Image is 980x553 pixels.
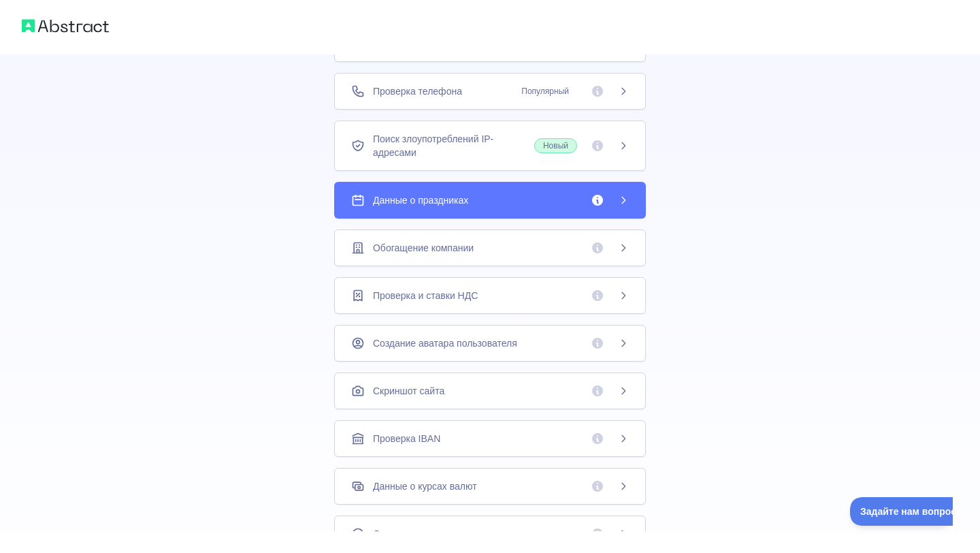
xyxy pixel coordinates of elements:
font: Поиск злоупотреблений IP-адресами [373,133,493,158]
font: Данные о часовом поясе [373,528,483,539]
font: Популярный [521,86,569,96]
iframe: Переключить поддержку клиентов [850,497,953,526]
font: Данные о курсах валют [373,481,477,492]
font: Проверка телефона [373,86,462,97]
font: Задайте нам вопрос [10,9,106,20]
font: Проверка IBAN [373,433,440,444]
img: Абстрактный логотип [22,16,109,35]
font: Скриншот сайта [373,385,444,396]
font: Новый [543,141,568,151]
font: Создание аватара пользователя [373,338,517,349]
font: Проверка и ставки НДС [373,290,478,301]
font: Данные о праздниках [373,195,468,206]
font: Обогащение компании [373,242,474,253]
